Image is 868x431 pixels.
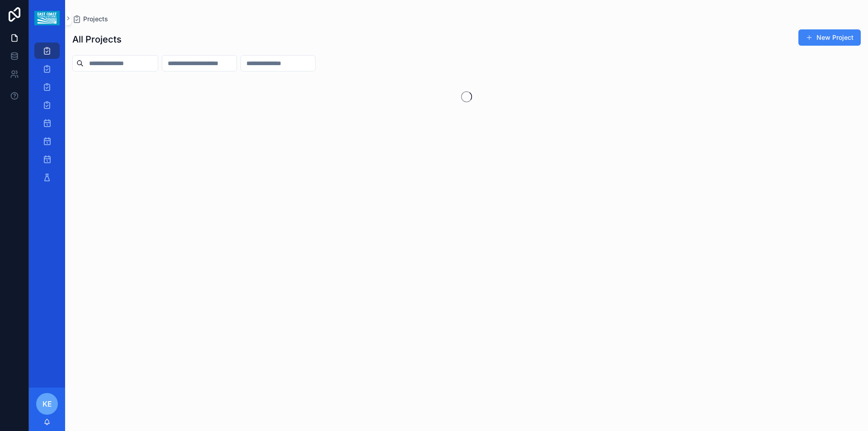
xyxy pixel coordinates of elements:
a: Projects [72,14,108,24]
div: scrollable content [29,36,65,197]
button: New Project [798,29,861,46]
img: App logo [34,11,59,25]
span: KE [42,398,52,409]
h1: All Projects [72,33,122,46]
span: Projects [83,14,108,24]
